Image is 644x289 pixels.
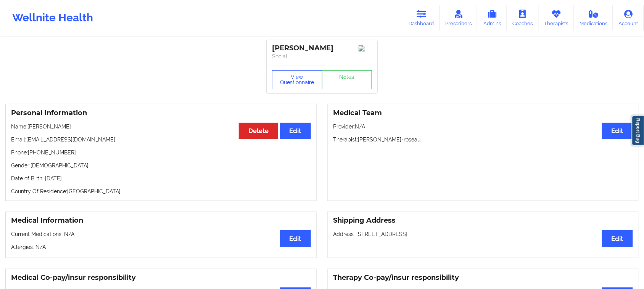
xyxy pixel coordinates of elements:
[574,5,613,31] a: Medications
[280,123,311,139] button: Edit
[11,149,311,156] p: Phone: [PHONE_NUMBER]
[11,188,311,195] p: Country Of Residence: [GEOGRAPHIC_DATA]
[632,116,644,146] a: Report Bug
[11,162,311,169] p: Gender: [DEMOGRAPHIC_DATA]
[507,5,539,31] a: Coaches
[333,216,633,225] h3: Shipping Address
[359,45,372,51] img: Image%2Fplaceholer-image.png
[602,230,633,247] button: Edit
[333,230,633,238] p: Address: [STREET_ADDRESS]
[440,5,478,31] a: Prescribers
[11,175,311,182] p: Date of Birth: [DATE]
[272,44,372,53] div: [PERSON_NAME]
[239,123,278,139] button: Delete
[11,243,311,251] p: Allergies: N/A
[477,5,507,31] a: Admins
[333,273,633,282] h3: Therapy Co-pay/insur responsibility
[613,5,644,31] a: Account
[602,123,633,139] button: Edit
[11,273,311,282] h3: Medical Co-pay/insur responsibility
[272,70,322,89] button: View Questionnaire
[333,123,633,130] p: Provider: N/A
[11,109,311,117] h3: Personal Information
[11,123,311,130] p: Name: [PERSON_NAME]
[403,5,440,31] a: Dashboard
[539,5,574,31] a: Therapists
[322,70,372,89] a: Notes
[11,136,311,143] p: Email: [EMAIL_ADDRESS][DOMAIN_NAME]
[272,53,372,60] p: Social
[11,216,311,225] h3: Medical Information
[333,109,633,117] h3: Medical Team
[333,136,633,143] p: Therapist: [PERSON_NAME]-roseau
[280,230,311,247] button: Edit
[11,230,311,238] p: Current Medications: N/A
